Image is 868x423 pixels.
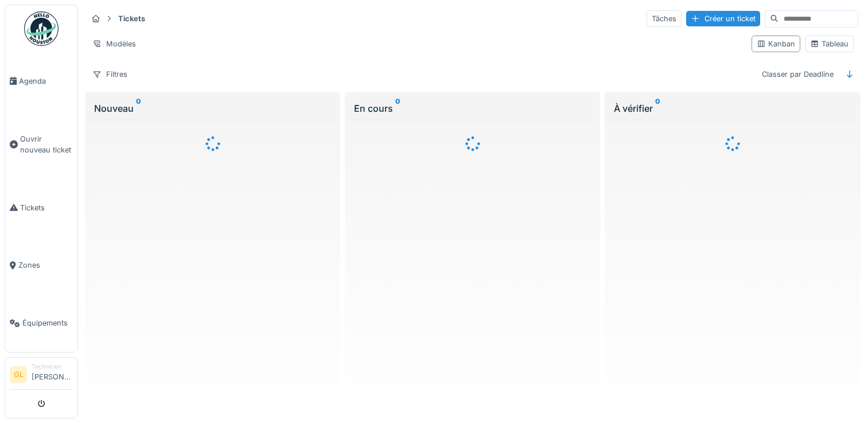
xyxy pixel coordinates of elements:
[10,362,73,390] a: GL Technicien[PERSON_NAME]
[32,362,73,371] div: Technicien
[686,11,760,26] div: Créer un ticket
[614,101,851,115] div: À vérifier
[94,101,331,115] div: Nouveau
[19,76,73,87] span: Agenda
[114,13,150,24] strong: Tickets
[20,202,73,213] span: Tickets
[22,318,73,328] span: Équipements
[5,110,77,179] a: Ouvrir nouveau ticket
[655,101,660,115] sup: 0
[20,134,73,155] span: Ouvrir nouveau ticket
[5,52,77,110] a: Agenda
[87,66,133,83] div: Filtres
[757,66,839,83] div: Classer par Deadline
[810,38,848,49] div: Tableau
[87,36,141,52] div: Modèles
[18,260,73,271] span: Zones
[395,101,400,115] sup: 0
[32,362,73,387] li: [PERSON_NAME]
[5,294,77,352] a: Équipements
[136,101,141,115] sup: 0
[647,10,682,27] div: Tâches
[354,101,591,115] div: En cours
[5,237,77,295] a: Zones
[5,179,77,237] a: Tickets
[24,11,59,46] img: Badge_color-CXgf-gQk.svg
[757,38,795,49] div: Kanban
[10,366,27,383] li: GL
